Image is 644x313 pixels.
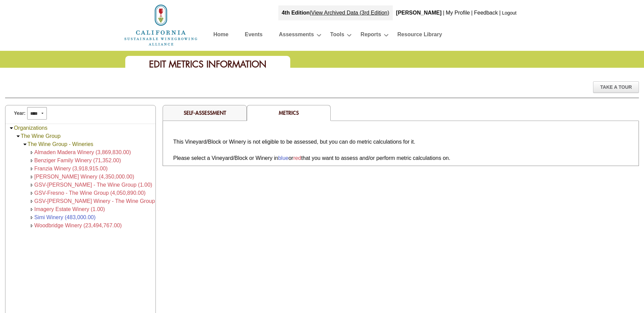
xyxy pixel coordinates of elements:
span: red [293,155,301,161]
a: Benziger Family Winery (71,352.00) [34,158,121,163]
span: Metrics [279,109,299,116]
img: Collapse Organizations [9,126,14,131]
a: Logout [502,10,517,16]
a: Self-Assessment [184,109,226,116]
span: blue [278,155,288,161]
a: Assessments [279,30,314,42]
a: Imagery Estate Winery (1.00) [34,206,105,212]
div: | [499,5,501,20]
a: Franzia Winery (3,918,915.00) [34,166,108,171]
img: Collapse The Wine Group [16,134,21,139]
a: Events [245,30,262,42]
a: My Profile [446,10,470,16]
a: The Wine Group [21,133,60,139]
a: Tools [330,30,344,42]
img: Collapse The Wine Group - Wineries [22,142,27,147]
div: | [442,5,445,20]
div: | [471,5,473,20]
a: Reports [361,30,381,42]
a: GSV-[PERSON_NAME] Winery - The Wine Group (1,596,359.00) [34,198,192,204]
div: This Vineyard/Block or Winery is not eligible to be assessed, but you can do metric calculations ... [173,138,635,162]
a: View Archived Data (3rd Edition) [311,10,389,16]
a: Woodbridge Winery (23,494,767.00) [34,223,122,228]
a: Home [214,30,228,42]
a: [PERSON_NAME] Winery (4,350,000.00) [34,174,134,180]
a: GSV-Fresno - The Wine Group (4,050,890.00) [34,190,146,196]
a: Home [124,22,198,27]
a: Resource Library [398,30,442,42]
a: Feedback [474,10,498,16]
a: Organizations [14,125,48,131]
b: [PERSON_NAME] [396,10,442,16]
a: Almaden Madera Winery (3,869,830.00) [34,149,131,155]
a: The Wine Group - Wineries [27,141,93,147]
div: | [278,5,393,20]
span: Year: [14,110,25,117]
a: Simi Winery (483,000.00) [34,214,96,220]
span: Edit Metrics Information [149,58,266,70]
img: logo_cswa2x.png [124,3,198,47]
strong: 4th Edition [282,10,310,16]
div: Take A Tour [593,81,639,93]
a: GSV-[PERSON_NAME] - The Wine Group (1.00) [34,182,152,188]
